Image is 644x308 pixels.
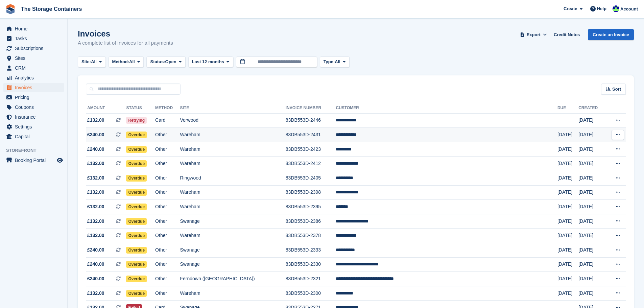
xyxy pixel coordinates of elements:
span: Overdue [126,132,147,138]
span: Overdue [126,290,147,297]
span: £132.00 [87,174,104,182]
th: Status [126,103,155,114]
td: Wareham [180,157,286,171]
a: Create an Invoice [588,29,634,40]
span: CRM [15,63,55,73]
td: 83DB553D-2378 [286,229,336,243]
td: [DATE] [557,157,578,171]
td: Other [155,185,180,200]
td: Ringwood [180,171,286,186]
span: £132.00 [87,117,104,124]
span: Analytics [15,73,55,82]
span: £240.00 [87,246,104,254]
span: £132.00 [87,160,104,167]
span: Overdue [126,218,147,225]
td: 83DB553D-2405 [286,171,336,186]
span: Booking Portal [15,156,55,165]
td: 83DB553D-2333 [286,243,336,258]
td: 83DB553D-2431 [286,128,336,142]
td: 83DB553D-2395 [286,200,336,214]
span: Overdue [126,204,147,210]
td: [DATE] [557,257,578,272]
td: Other [155,272,180,286]
a: menu [3,112,64,122]
span: £132.00 [87,189,104,196]
span: Insurance [15,112,55,122]
td: [DATE] [578,171,606,186]
span: Sort [612,86,621,93]
th: Invoice Number [286,103,336,114]
th: Method [155,103,180,114]
a: menu [3,122,64,132]
a: menu [3,132,64,141]
td: [DATE] [578,257,606,272]
td: Swanage [180,214,286,229]
td: Swanage [180,257,286,272]
span: Tasks [15,34,55,43]
td: 83DB553D-2423 [286,142,336,157]
td: Wareham [180,229,286,243]
td: Wareham [180,200,286,214]
td: [DATE] [557,185,578,200]
span: Overdue [126,261,147,268]
span: Pricing [15,93,55,102]
span: Overdue [126,232,147,239]
span: Account [620,6,638,13]
a: menu [3,53,64,63]
td: Other [155,257,180,272]
td: Wareham [180,286,286,301]
td: 83DB553D-2330 [286,257,336,272]
a: menu [3,93,64,102]
span: Export [527,31,541,38]
p: A complete list of invoices for all payments [78,39,173,47]
td: [DATE] [578,229,606,243]
td: [DATE] [578,286,606,301]
span: Capital [15,132,55,141]
td: Ferndown ([GEOGRAPHIC_DATA]) [180,272,286,286]
span: Invoices [15,83,55,92]
td: Swanage [180,243,286,258]
td: 83DB553D-2412 [286,157,336,171]
a: menu [3,34,64,43]
span: Site: [81,58,91,65]
td: [DATE] [557,229,578,243]
span: Method: [112,58,129,65]
img: Stacy Williams [613,5,619,12]
span: Settings [15,122,55,132]
td: [DATE] [557,128,578,142]
a: menu [3,102,64,112]
a: menu [3,83,64,92]
td: [DATE] [557,214,578,229]
td: [DATE] [578,243,606,258]
th: Customer [336,103,557,114]
span: Overdue [126,146,147,153]
td: Other [155,128,180,142]
span: Create [564,5,577,12]
span: Type: [324,58,335,65]
td: [DATE] [578,128,606,142]
button: Site: All [78,56,106,68]
span: £240.00 [87,275,104,282]
span: Coupons [15,102,55,112]
td: [DATE] [578,214,606,229]
a: The Storage Containers [18,3,85,15]
td: Other [155,142,180,157]
td: Card [155,113,180,128]
td: [DATE] [578,157,606,171]
td: Other [155,157,180,171]
th: Amount [86,103,126,114]
span: All [335,58,340,65]
td: Other [155,243,180,258]
span: Overdue [126,247,147,254]
td: Wareham [180,128,286,142]
td: [DATE] [557,171,578,186]
td: [DATE] [578,185,606,200]
td: 83DB553D-2446 [286,113,336,128]
span: £132.00 [87,203,104,210]
span: Help [597,5,606,12]
td: Wareham [180,142,286,157]
td: Other [155,229,180,243]
td: [DATE] [557,243,578,258]
button: Last 12 months [188,56,233,68]
button: Status: Open [146,56,185,68]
